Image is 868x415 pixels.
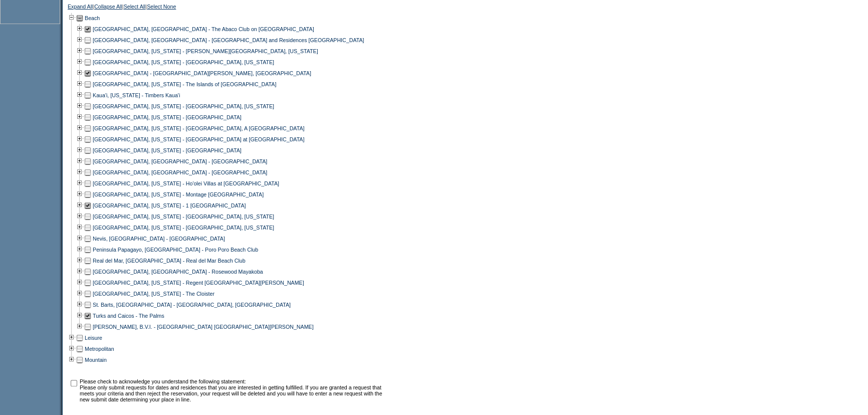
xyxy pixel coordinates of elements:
a: [GEOGRAPHIC_DATA], [US_STATE] - [GEOGRAPHIC_DATA], A [GEOGRAPHIC_DATA] [93,125,304,131]
a: [GEOGRAPHIC_DATA], [GEOGRAPHIC_DATA] - Rosewood Mayakoba [93,269,263,275]
a: Beach [85,15,100,21]
a: [GEOGRAPHIC_DATA], [US_STATE] - The Islands of [GEOGRAPHIC_DATA] [93,81,276,87]
a: [GEOGRAPHIC_DATA], [US_STATE] - [GEOGRAPHIC_DATA], [US_STATE] [93,59,274,65]
a: [GEOGRAPHIC_DATA], [US_STATE] - Regent [GEOGRAPHIC_DATA][PERSON_NAME] [93,280,304,286]
td: Please check to acknowledge you understand the following statement: Please only submit requests f... [80,378,385,402]
a: Nevis, [GEOGRAPHIC_DATA] - [GEOGRAPHIC_DATA] [93,236,225,242]
a: St. Barts, [GEOGRAPHIC_DATA] - [GEOGRAPHIC_DATA], [GEOGRAPHIC_DATA] [93,302,291,308]
a: [GEOGRAPHIC_DATA] - [GEOGRAPHIC_DATA][PERSON_NAME], [GEOGRAPHIC_DATA] [93,70,311,76]
a: [GEOGRAPHIC_DATA], [US_STATE] - Ho'olei Villas at [GEOGRAPHIC_DATA] [93,180,279,186]
a: Collapse All [94,4,122,13]
a: [GEOGRAPHIC_DATA], [US_STATE] - [PERSON_NAME][GEOGRAPHIC_DATA], [US_STATE] [93,48,318,54]
a: [GEOGRAPHIC_DATA], [GEOGRAPHIC_DATA] - [GEOGRAPHIC_DATA] [93,169,267,175]
a: [PERSON_NAME], B.V.I. - [GEOGRAPHIC_DATA] [GEOGRAPHIC_DATA][PERSON_NAME] [93,324,314,330]
a: Metropolitan [85,346,114,352]
a: [GEOGRAPHIC_DATA], [US_STATE] - 1 [GEOGRAPHIC_DATA] [93,202,246,209]
a: [GEOGRAPHIC_DATA], [GEOGRAPHIC_DATA] - [GEOGRAPHIC_DATA] [93,158,267,164]
a: Expand All [68,4,93,13]
a: [GEOGRAPHIC_DATA], [GEOGRAPHIC_DATA] - [GEOGRAPHIC_DATA] and Residences [GEOGRAPHIC_DATA] [93,37,364,43]
a: [GEOGRAPHIC_DATA], [US_STATE] - [GEOGRAPHIC_DATA] [93,114,242,120]
a: Kaua'i, [US_STATE] - Timbers Kaua'i [93,92,180,98]
a: Peninsula Papagayo, [GEOGRAPHIC_DATA] - Poro Poro Beach Club [93,247,258,253]
a: Mountain [85,357,107,363]
a: [GEOGRAPHIC_DATA], [US_STATE] - [GEOGRAPHIC_DATA], [US_STATE] [93,103,274,109]
a: [GEOGRAPHIC_DATA], [US_STATE] - [GEOGRAPHIC_DATA], [US_STATE] [93,214,274,220]
a: [GEOGRAPHIC_DATA], [US_STATE] - [GEOGRAPHIC_DATA] at [GEOGRAPHIC_DATA] [93,136,304,142]
a: [GEOGRAPHIC_DATA], [US_STATE] - The Cloister [93,291,214,297]
a: [GEOGRAPHIC_DATA], [US_STATE] - [GEOGRAPHIC_DATA] [93,147,242,153]
a: [GEOGRAPHIC_DATA], [US_STATE] - Montage [GEOGRAPHIC_DATA] [93,191,264,197]
a: Select All [124,4,146,13]
a: Select None [147,4,176,13]
a: Leisure [85,335,102,341]
div: | | | [68,4,386,13]
a: [GEOGRAPHIC_DATA], [GEOGRAPHIC_DATA] - The Abaco Club on [GEOGRAPHIC_DATA] [93,26,314,32]
a: [GEOGRAPHIC_DATA], [US_STATE] - [GEOGRAPHIC_DATA], [US_STATE] [93,225,274,231]
a: Real del Mar, [GEOGRAPHIC_DATA] - Real del Mar Beach Club [93,258,246,264]
a: Turks and Caicos - The Palms [93,313,164,319]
